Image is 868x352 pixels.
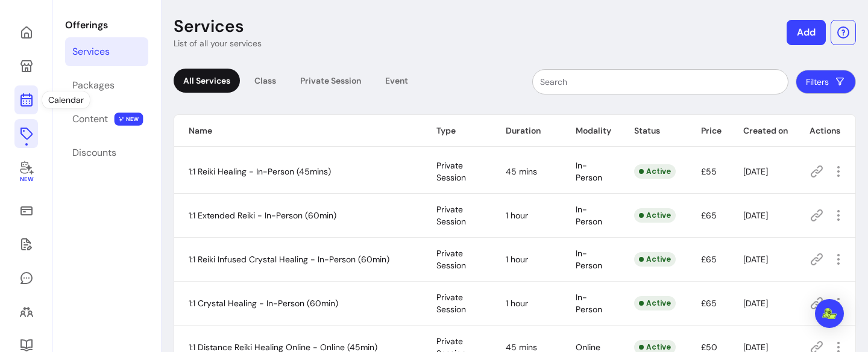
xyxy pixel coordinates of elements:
[576,204,602,227] span: In-Person
[65,105,148,134] a: Content NEW
[687,115,729,147] th: Price
[189,166,331,177] span: 1:1 Reiki Healing - In-Person (45mins)
[506,254,528,265] span: 1 hour
[14,196,38,225] a: Sales
[174,16,244,37] p: Services
[42,91,90,108] div: Calendar
[422,115,491,147] th: Type
[506,298,528,309] span: 1 hour
[72,112,108,126] div: Content
[701,166,717,177] span: £55
[174,115,422,147] th: Name
[19,176,33,184] span: New
[796,70,856,94] button: Filters
[701,298,717,309] span: £65
[245,69,286,93] div: Class
[65,18,148,32] p: Offerings
[189,298,338,309] span: 1:1 Crystal Healing - In-Person (60min)
[620,115,687,147] th: Status
[72,146,116,160] div: Discounts
[701,210,717,221] span: £65
[436,292,466,315] span: Private Session
[795,115,855,147] th: Actions
[14,119,38,148] a: Offerings
[14,230,38,259] a: Waivers
[634,164,676,179] div: Active
[65,71,148,100] a: Packages
[743,210,768,221] span: [DATE]
[743,166,768,177] span: [DATE]
[491,115,561,147] th: Duration
[634,252,676,267] div: Active
[14,264,38,292] a: My Messages
[14,85,38,114] a: Calendar
[72,78,115,93] div: Packages
[506,210,528,221] span: 1 hour
[576,160,602,183] span: In-Person
[436,248,466,271] span: Private Session
[436,160,466,183] span: Private Session
[576,248,602,271] span: In-Person
[787,20,826,45] button: Add
[743,298,768,309] span: [DATE]
[634,296,676,310] div: Active
[506,166,537,177] span: 45 mins
[14,153,38,191] a: New
[14,18,38,47] a: Home
[561,115,620,147] th: Modality
[174,37,262,49] p: List of all your services
[115,113,143,126] span: NEW
[576,292,602,315] span: In-Person
[436,204,466,227] span: Private Session
[729,115,795,147] th: Created on
[174,69,240,93] div: All Services
[815,299,844,328] div: Open Intercom Messenger
[189,254,389,265] span: 1:1 Reiki Infused Crystal Healing - In-Person (60min)
[189,210,336,221] span: 1:1 Extended Reiki - In-Person (60min)
[14,297,38,326] a: Clients
[65,138,148,167] a: Discounts
[72,45,110,59] div: Services
[540,76,781,88] input: Search
[634,208,676,223] div: Active
[701,254,717,265] span: £65
[291,69,371,93] div: Private Session
[65,37,148,66] a: Services
[376,69,418,93] div: Event
[14,52,38,81] a: My Page
[743,254,768,265] span: [DATE]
